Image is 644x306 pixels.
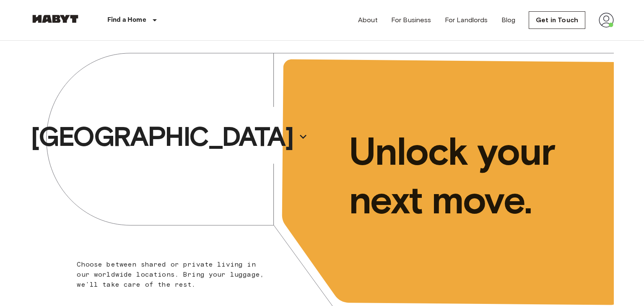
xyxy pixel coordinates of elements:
p: Find a Home [107,15,146,25]
p: Choose between shared or private living in our worldwide locations. Bring your luggage, we'll tak... [77,259,269,290]
a: For Business [391,15,431,25]
p: [GEOGRAPHIC_DATA] [31,120,293,153]
p: Unlock your next move. [349,127,600,224]
a: Blog [501,15,516,25]
a: For Landlords [445,15,488,25]
a: Get in Touch [529,11,585,29]
a: About [358,15,378,25]
button: [GEOGRAPHIC_DATA] [27,117,312,156]
img: Habyt [30,15,80,23]
img: avatar [599,13,614,28]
